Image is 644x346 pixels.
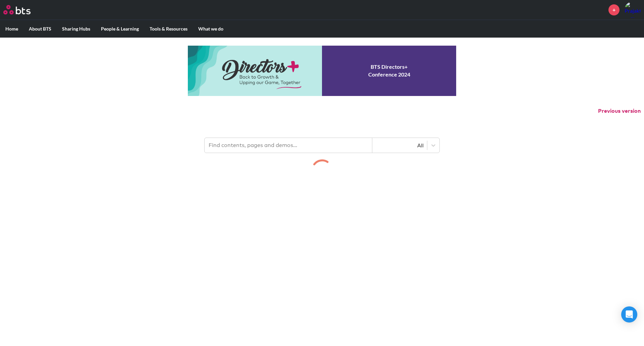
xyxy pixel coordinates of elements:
div: All [376,142,424,149]
label: People & Learning [96,20,144,38]
img: BTS Logo [3,5,31,14]
a: + [608,4,620,15]
label: Sharing Hubs [57,20,96,38]
a: Go home [3,5,43,14]
a: Profile [625,2,641,18]
img: Prajakta Sagade [625,2,641,18]
button: Previous version [598,107,641,115]
label: About BTS [23,20,57,38]
label: What we do [193,20,229,38]
div: Open Intercom Messenger [621,306,637,323]
input: Find contents, pages and demos... [205,138,372,153]
a: Conference 2024 [188,46,456,96]
label: Tools & Resources [144,20,193,38]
